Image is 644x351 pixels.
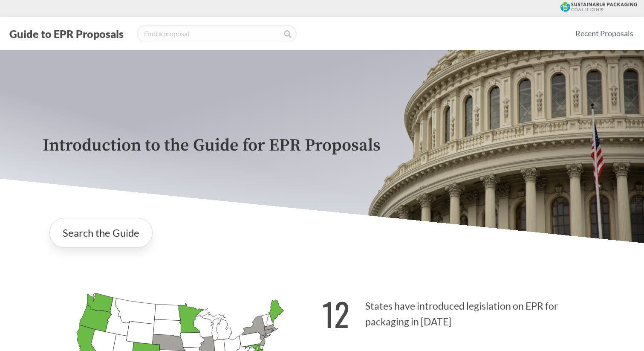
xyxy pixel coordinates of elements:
[49,218,153,248] a: Search the Guide
[7,27,126,41] button: Guide to EPR Proposals
[137,25,297,42] input: Find a proposal
[572,24,637,43] a: Recent Proposals
[322,290,349,337] strong: 12
[43,136,602,155] p: Introduction to the Guide for EPR Proposals
[322,285,602,338] p: States have introduced legislation on EPR for packaging in [DATE]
